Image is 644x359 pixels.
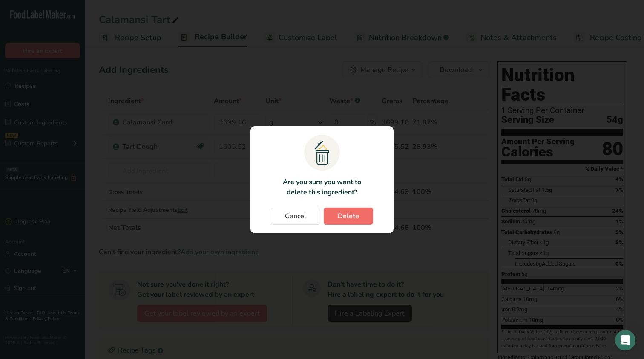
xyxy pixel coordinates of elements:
[278,177,366,197] p: Are you sure you want to delete this ingredient?
[271,208,320,225] button: Cancel
[285,211,306,221] span: Cancel
[615,330,635,350] div: Open Intercom Messenger
[338,211,359,221] span: Delete
[324,208,373,225] button: Delete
